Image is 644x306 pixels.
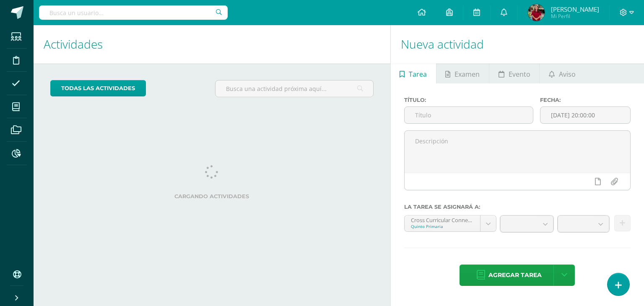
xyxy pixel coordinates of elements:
[509,64,530,84] span: Evento
[44,25,380,63] h1: Actividades
[391,63,436,83] a: Tarea
[50,80,146,96] a: todas las Actividades
[50,193,374,200] label: Cargando actividades
[405,107,533,123] input: Título
[436,63,489,83] a: Examen
[488,265,542,285] span: Agregar tarea
[551,13,599,20] span: Mi Perfil
[540,107,630,123] input: Fecha de entrega
[39,5,228,20] input: Busca un usuario...
[411,215,474,223] div: Cross Curricular Connections 'U'
[404,204,631,210] label: La tarea se asignará a:
[489,63,539,83] a: Evento
[404,97,534,103] label: Título:
[551,5,599,13] span: [PERSON_NAME]
[216,80,373,97] input: Busca una actividad próxima aquí...
[528,4,545,21] img: db05960aaf6b1e545792e2ab8cc01445.png
[405,215,496,231] a: Cross Curricular Connections 'U'Quinto Primaria
[401,25,634,63] h1: Nueva actividad
[411,223,474,229] div: Quinto Primaria
[540,63,584,83] a: Aviso
[559,64,576,84] span: Aviso
[409,64,427,84] span: Tarea
[454,64,480,84] span: Examen
[540,97,631,103] label: Fecha:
